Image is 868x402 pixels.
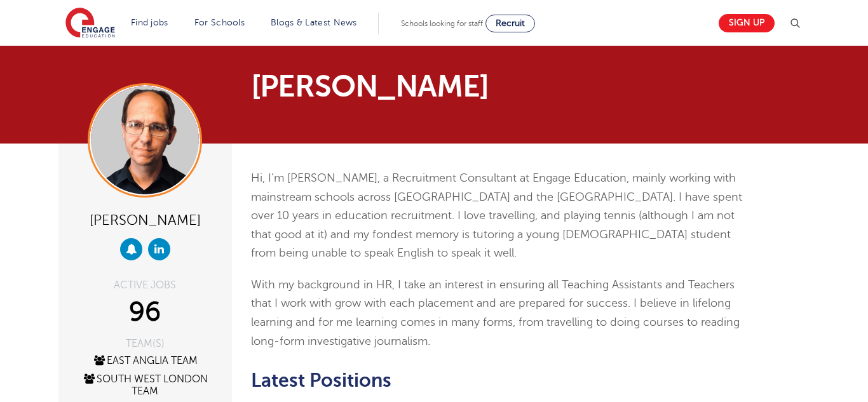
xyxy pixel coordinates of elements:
[82,373,208,397] a: South West London Team
[251,169,746,263] p: Hi, I’m [PERSON_NAME], a Recruitment Consultant at Engage Education, mainly working with mainstre...
[251,276,746,351] p: With my background in HR, I take an interest in ensuring all Teaching Assistants and Teachers tha...
[68,280,222,290] div: ACTIVE JOBS
[485,15,535,32] a: Recruit
[68,207,222,232] div: [PERSON_NAME]
[719,14,775,32] a: Sign up
[92,355,198,366] a: East Anglia Team
[131,18,168,27] a: Find jobs
[68,338,222,349] div: TEAM(S)
[251,71,553,102] h1: [PERSON_NAME]
[271,18,357,27] a: Blogs & Latest News
[65,8,115,39] img: Engage Education
[496,18,525,28] span: Recruit
[68,297,222,328] div: 96
[251,370,746,391] h2: Latest Positions
[401,19,483,28] span: Schools looking for staff
[194,18,245,27] a: For Schools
